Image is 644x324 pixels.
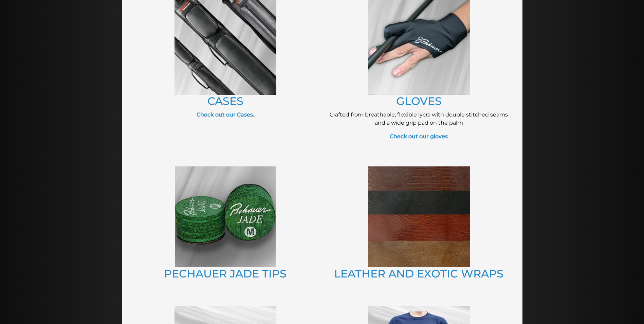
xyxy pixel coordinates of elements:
[326,111,512,127] p: Crafted from breathable, flexible lycra with double stitched seams and a wide grip pad on the palm
[334,267,503,280] a: LEATHER AND EXOTIC WRAPS
[396,94,442,108] a: GLOVES
[207,94,243,108] a: CASES
[164,267,287,280] a: PECHAUER JADE TIPS
[390,133,448,140] a: Check out our gloves
[197,111,254,118] a: Check out our Cases.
